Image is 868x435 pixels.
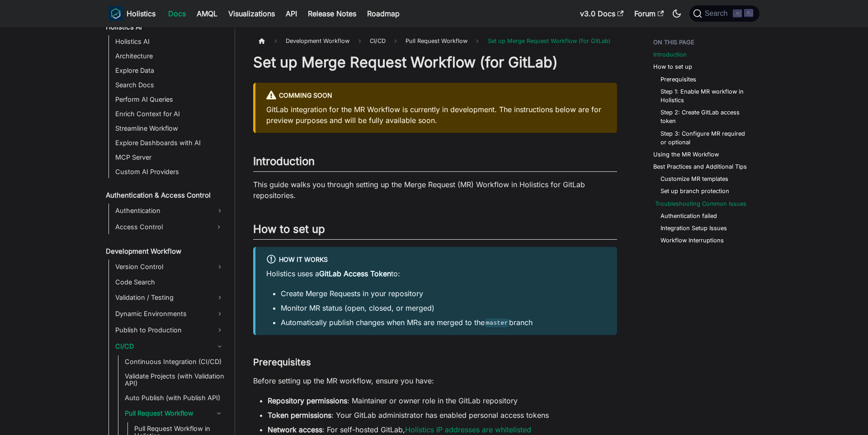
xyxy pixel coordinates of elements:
a: Explore Data [113,64,227,77]
img: Holistics [108,6,123,21]
a: Continuous Integration (CI/CD) [122,355,227,368]
a: Release Notes [302,6,362,21]
p: This guide walks you through setting up the Merge Request (MR) Workflow in Holistics for GitLab r... [253,179,617,201]
span: Pull Request Workflow [406,38,467,44]
span: CI/CD [365,34,390,47]
p: Before setting up the MR workflow, ensure you have: [253,375,617,386]
a: Customize MR templates [660,175,728,183]
li: : Your GitLab administrator has enabled personal access tokens [268,410,617,421]
a: Docs [163,6,191,21]
a: Workflow Interruptions [660,236,724,245]
a: Best Practices and Additional Tips [653,162,747,171]
h3: Prerequisites [253,357,617,368]
h1: Set up Merge Request Workflow (for GitLab) [253,53,617,71]
a: Step 1: Enable MR workflow in Holistics [660,87,750,104]
div: How it works [266,254,606,266]
a: Access Control [113,220,211,234]
kbd: K [744,9,753,17]
a: Roadmap [362,6,405,21]
a: Step 3: Configure MR required or optional [660,129,750,147]
a: Perform AI Queries [113,93,227,106]
a: Visualizations [223,6,280,21]
a: Forum [629,6,669,21]
a: Pull Request Workflow [401,34,472,47]
p: GitLab integration for the MR Workflow is currently in development. The instructions below are fo... [266,104,606,126]
a: CI/CD [113,339,227,354]
a: Authentication [113,203,227,218]
strong: GitLab Access Token [319,269,391,278]
a: API [280,6,302,21]
li: : Maintainer or owner role in the GitLab repository [268,395,617,406]
a: Holistics IP addresses are whitelisted [405,425,531,434]
button: Search (Command+K) [689,5,759,22]
b: Holistics [127,8,156,19]
div: Comming soon [266,90,606,102]
a: v3.0 Docs [575,6,629,21]
a: Version Control [113,260,227,274]
a: Auto Publish (with Publish API) [122,392,227,404]
strong: Token permissions [268,411,331,420]
nav: Docs sidebar [99,27,235,435]
button: Collapse sidebar category 'Pull Request Workflow' [211,406,227,421]
a: MCP Server [113,151,227,164]
a: Enrich Context for AI [113,108,227,120]
span: Set up Merge Request Workflow (for GitLab) [483,34,615,47]
strong: Network access [268,425,322,434]
a: Custom AI Providers [113,165,227,178]
a: Pull Request Workflow [122,406,211,421]
a: Code Search [113,276,227,288]
nav: Breadcrumbs [253,34,617,47]
span: Development Workflow [281,34,354,47]
a: Architecture [113,50,227,62]
a: Holistics AI [113,35,227,48]
a: AMQL [191,6,223,21]
h2: How to set up [253,222,617,240]
a: Holistics AI [103,21,227,33]
a: Publish to Production [113,323,227,337]
button: Switch between dark and light mode (currently dark mode) [670,6,684,21]
li: Create Merge Requests in your repository [281,288,606,299]
kbd: ⌘ [733,9,742,18]
a: Validation / Testing [113,290,227,305]
a: Set up branch protection [660,187,729,195]
a: Home page [253,34,270,47]
li: Automatically publish changes when MRs are merged to the branch [281,317,606,328]
a: Prerequisites [660,75,696,84]
code: master [485,318,509,327]
strong: Repository permissions [268,396,347,405]
button: Expand sidebar category 'Access Control' [211,220,227,234]
a: Dynamic Environments [113,307,227,321]
a: Search Docs [113,79,227,91]
a: Streamline Workflow [113,122,227,135]
a: Troubleshooting Common Issues [655,199,746,208]
li: Monitor MR status (open, closed, or merged) [281,303,606,313]
a: Introduction [653,50,687,59]
a: Authentication failed [660,212,717,220]
a: Validate Projects (with Validation API) [122,370,227,390]
a: HolisticsHolistics [108,6,156,21]
a: Authentication & Access Control [103,189,227,202]
a: Development Workflow [103,245,227,258]
li: : For self-hosted GitLab, [268,424,617,435]
a: Using the MR Workflow [653,150,719,159]
a: Explore Dashboards with AI [113,137,227,149]
a: Integration Setup Issues [660,224,727,232]
a: Step 2: Create GitLab access token [660,108,750,125]
p: Holistics uses a to: [266,268,606,279]
span: Search [702,9,733,18]
a: How to set up [653,62,692,71]
h2: Introduction [253,155,617,172]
